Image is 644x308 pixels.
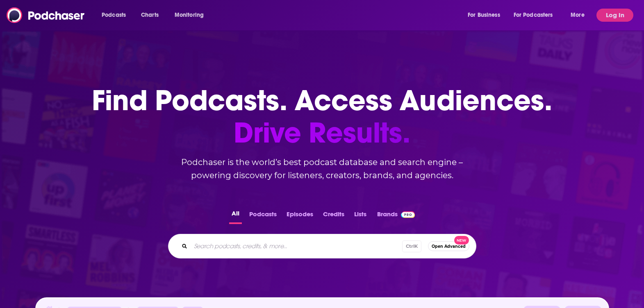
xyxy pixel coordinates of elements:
[168,234,476,258] div: Search podcasts, credits, & more...
[158,156,486,182] h2: Podchaser is the world’s best podcast database and search engine – powering discovery for listene...
[508,9,565,22] button: open menu
[96,9,137,22] button: open menu
[284,208,316,224] button: Episodes
[191,240,402,253] input: Search podcasts, credits, & more...
[102,9,126,21] span: Podcasts
[596,9,633,22] button: Log In
[462,9,510,22] button: open menu
[136,9,164,22] a: Charts
[468,9,500,21] span: For Business
[141,9,159,21] span: Charts
[92,84,552,149] h1: Find Podcasts. Access Audiences.
[229,208,242,224] button: All
[321,208,347,224] button: Credits
[401,211,415,218] img: Podchaser Pro
[432,244,466,249] span: Open Advanced
[377,208,415,224] a: BrandsPodchaser Pro
[565,9,595,22] button: open menu
[169,9,214,22] button: open menu
[428,241,469,251] button: Open AdvancedNew
[514,9,553,21] span: For Podcasters
[247,208,279,224] button: Podcasts
[402,240,421,252] span: Ctrl K
[352,208,369,224] button: Lists
[454,236,469,245] span: New
[92,117,552,149] span: Drive Results.
[7,7,85,23] img: Podchaser - Follow, Share and Rate Podcasts
[571,9,585,21] span: More
[175,9,204,21] span: Monitoring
